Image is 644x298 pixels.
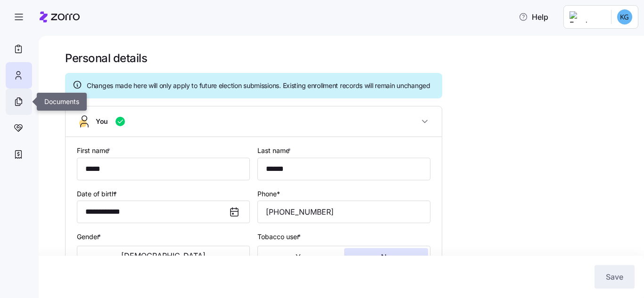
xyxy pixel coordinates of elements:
[96,117,108,126] span: You
[121,252,206,259] span: [DEMOGRAPHIC_DATA]
[257,201,430,223] input: Phone
[381,253,391,261] span: No
[77,145,112,156] label: First name
[77,189,119,199] label: Date of birth
[617,9,632,24] img: 07ec92bc5d3c748e9221346a37ba747e
[519,11,548,23] span: Help
[570,11,603,23] img: Employer logo
[77,232,103,242] label: Gender
[257,145,293,156] label: Last name
[296,253,308,261] span: Yes
[87,81,430,90] span: Changes made here will only apply to future election submissions. Existing enrollment records wil...
[65,51,631,65] h1: Personal details
[257,189,280,199] label: Phone*
[594,265,635,289] button: Save
[606,271,623,282] span: Save
[257,232,303,242] label: Tobacco user
[66,106,442,137] button: You
[511,8,556,26] button: Help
